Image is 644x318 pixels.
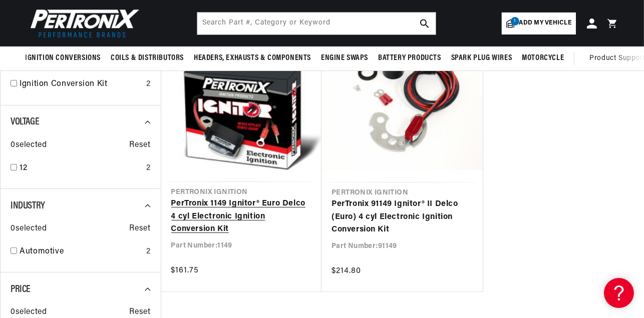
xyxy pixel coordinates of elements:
a: 1Add my vehicle [502,12,576,34]
span: Reset [130,222,151,235]
summary: Headers, Exhausts & Components [189,46,316,70]
a: Automotive [20,245,142,258]
span: 1 [511,17,519,25]
a: PerTronix 91149 Ignitor® II Delco (Euro) 4 cyl Electronic Ignition Conversion Kit [332,198,473,236]
button: search button [414,12,436,34]
summary: Engine Swaps [316,46,373,70]
span: Ignition Conversions [25,53,101,63]
span: Coils & Distributors [111,53,184,63]
span: Headers, Exhausts & Components [194,53,311,63]
span: Motorcycle [522,53,564,63]
summary: Motorcycle [517,46,569,70]
span: 0 selected [11,222,47,235]
div: 2 [146,78,151,91]
div: 2 [146,162,151,175]
summary: Spark Plug Wires [446,46,517,70]
span: Reset [130,139,151,152]
span: 0 selected [11,139,47,152]
summary: Battery Products [373,46,446,70]
span: Spark Plug Wires [451,53,512,63]
span: Price [11,284,31,294]
span: Battery Products [378,53,441,63]
input: Search Part #, Category or Keyword [197,12,436,34]
summary: Ignition Conversions [25,46,106,70]
a: PerTronix 1149 Ignitor® Euro Delco 4 cyl Electronic Ignition Conversion Kit [171,197,312,236]
span: Voltage [11,117,39,127]
span: Engine Swaps [321,53,368,63]
a: Ignition Conversion Kit [20,78,142,91]
a: 12 [20,162,142,175]
img: Pertronix [25,6,140,40]
summary: Coils & Distributors [106,46,189,70]
div: 2 [146,245,151,258]
span: Add my vehicle [519,18,571,28]
span: Industry [11,201,45,211]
